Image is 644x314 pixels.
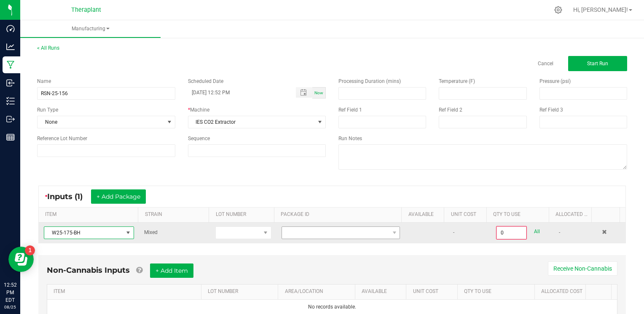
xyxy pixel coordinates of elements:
span: Manufacturing [20,25,161,32]
a: Allocated CostSortable [555,211,588,218]
span: Mixed [144,229,158,235]
span: Ref Field 3 [539,107,563,113]
a: Allocated CostSortable [541,288,582,295]
span: Machine [190,107,209,113]
span: Run Notes [338,136,362,141]
a: ITEMSortable [54,288,198,295]
inline-svg: Manufacturing [6,61,15,69]
span: IES CO2 Extractor [188,116,315,128]
a: Cancel [538,60,553,67]
a: All [534,226,540,237]
a: Add Non-Cannabis items that were also consumed in the run (e.g. gloves and packaging); Also add N... [136,266,142,275]
span: Hi, [PERSON_NAME]! [573,6,628,13]
a: < All Runs [37,45,59,51]
button: + Add Package [91,189,146,204]
inline-svg: Inventory [6,97,15,105]
button: Start Run [568,56,627,71]
inline-svg: Analytics [6,43,15,51]
span: Pressure (psi) [539,78,571,84]
iframe: Resource center unread badge [25,245,35,255]
p: 08/25 [4,304,16,310]
span: Reference Lot Number [37,136,87,141]
span: Temperature (F) [439,78,475,84]
span: Toggle popup [296,87,312,98]
a: Sortable [598,211,617,218]
span: Now [314,90,323,95]
span: Theraplant [71,6,101,13]
a: Unit CostSortable [413,288,454,295]
button: Receive Non-Cannabis [548,261,617,276]
span: Non-Cannabis Inputs [47,266,130,275]
a: Sortable [593,288,608,295]
a: LOT NUMBERSortable [216,211,271,218]
input: Scheduled Datetime [188,87,287,98]
inline-svg: Outbound [6,115,15,123]
span: W25-175-BH [44,227,123,239]
a: LOT NUMBERSortable [208,288,275,295]
inline-svg: Dashboard [6,24,15,33]
span: Ref Field 2 [439,107,462,113]
span: Start Run [587,61,608,67]
inline-svg: Inbound [6,79,15,87]
a: AREA/LOCATIONSortable [285,288,352,295]
span: Sequence [188,136,210,141]
span: Ref Field 1 [338,107,362,113]
span: Name [37,78,51,84]
inline-svg: Reports [6,133,15,141]
span: Inputs (1) [47,192,91,201]
span: Processing Duration (mins) [338,78,401,84]
a: Manufacturing [20,20,161,38]
p: 12:52 PM EDT [4,281,16,304]
a: STRAINSortable [145,211,206,218]
span: Run Type [37,106,58,114]
span: Scheduled Date [188,78,223,84]
a: QTY TO USESortable [493,211,545,218]
span: - [453,229,454,235]
a: AVAILABLESortable [408,211,441,218]
a: Unit CostSortable [451,211,483,218]
span: - [559,229,560,235]
button: + Add Item [150,263,193,278]
a: PACKAGE IDSortable [281,211,398,218]
a: ITEMSortable [45,211,135,218]
a: AVAILABLESortable [362,288,403,295]
span: None [38,116,164,128]
a: QTY TO USESortable [464,288,531,295]
div: Manage settings [553,6,563,14]
iframe: Resource center [8,247,34,272]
